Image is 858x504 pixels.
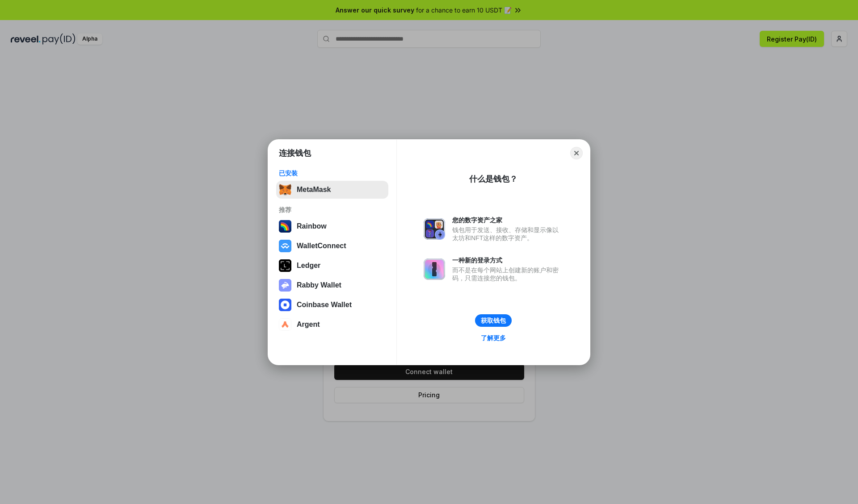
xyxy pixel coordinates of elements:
[276,217,388,235] button: Rainbow
[276,276,388,294] button: Rabby Wallet
[297,242,346,250] div: WalletConnect
[481,317,506,325] div: 获取钱包
[276,257,388,275] button: Ledger
[452,266,563,282] div: 而不是在每个网站上创建新的账户和密码，只需连接您的钱包。
[469,174,517,184] div: 什么是钱包？
[475,314,512,327] button: 获取钱包
[452,216,563,224] div: 您的数字资产之家
[452,256,563,264] div: 一种新的登录方式
[570,147,583,159] button: Close
[279,220,291,233] img: svg+xml,%3Csvg%20width%3D%22120%22%20height%3D%22120%22%20viewBox%3D%220%200%20120%20120%22%20fil...
[279,299,291,311] img: svg+xml,%3Csvg%20width%3D%2228%22%20height%3D%2228%22%20viewBox%3D%220%200%2028%2028%22%20fill%3D...
[279,318,291,331] img: svg+xml,%3Csvg%20width%3D%2228%22%20height%3D%2228%22%20viewBox%3D%220%200%2028%2028%22%20fill%3D...
[279,206,386,214] div: 推荐
[481,334,506,342] div: 了解更多
[279,279,291,292] img: svg+xml,%3Csvg%20xmlns%3D%22http%3A%2F%2Fwww.w3.org%2F2000%2Fsvg%22%20fill%3D%22none%22%20viewBox...
[424,258,445,280] img: svg+xml,%3Csvg%20xmlns%3D%22http%3A%2F%2Fwww.w3.org%2F2000%2Fsvg%22%20fill%3D%22none%22%20viewBox...
[297,321,320,329] div: Argent
[279,183,291,196] img: svg+xml,%3Csvg%20fill%3D%22none%22%20height%3D%2233%22%20viewBox%3D%220%200%2035%2033%22%20width%...
[279,169,386,177] div: 已安装
[276,237,388,255] button: WalletConnect
[297,281,341,289] div: Rabby Wallet
[276,296,388,314] button: Coinbase Wallet
[297,301,352,309] div: Coinbase Wallet
[279,148,311,158] h1: 连接钱包
[279,240,291,252] img: svg+xml,%3Csvg%20width%3D%2228%22%20height%3D%2228%22%20viewBox%3D%220%200%2028%2028%22%20fill%3D...
[279,259,291,272] img: svg+xml,%3Csvg%20xmlns%3D%22http%3A%2F%2Fwww.w3.org%2F2000%2Fsvg%22%20width%3D%2228%22%20height%3...
[297,186,331,194] div: MetaMask
[297,262,320,270] div: Ledger
[475,332,511,344] a: 了解更多
[452,226,563,242] div: 钱包用于发送、接收、存储和显示像以太坊和NFT这样的数字资产。
[276,316,388,333] button: Argent
[297,222,327,230] div: Rainbow
[424,218,445,240] img: svg+xml,%3Csvg%20xmlns%3D%22http%3A%2F%2Fwww.w3.org%2F2000%2Fsvg%22%20fill%3D%22none%22%20viewBox...
[276,181,388,199] button: MetaMask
